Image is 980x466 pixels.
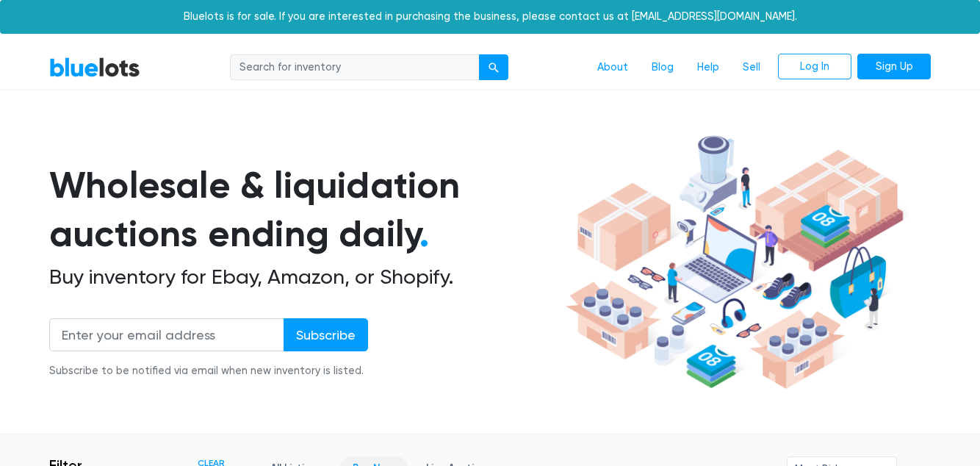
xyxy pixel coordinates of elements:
a: BlueLots [49,57,140,78]
a: Help [685,54,731,82]
div: Subscribe to be notified via email when new inventory is listed. [49,363,368,379]
a: Sign Up [857,54,931,80]
input: Search for inventory [230,54,480,81]
a: Blog [640,54,685,82]
img: hero-ee84e7d0318cb26816c560f6b4441b76977f77a177738b4e94f68c95b2b83dbb.png [561,129,909,396]
input: Subscribe [284,318,368,351]
input: Enter your email address [49,318,284,351]
a: Sell [731,54,772,82]
h2: Buy inventory for Ebay, Amazon, or Shopify. [49,265,561,290]
span: . [419,212,429,256]
a: Log In [778,54,851,80]
h1: Wholesale & liquidation auctions ending daily [49,161,561,259]
a: About [586,54,640,82]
